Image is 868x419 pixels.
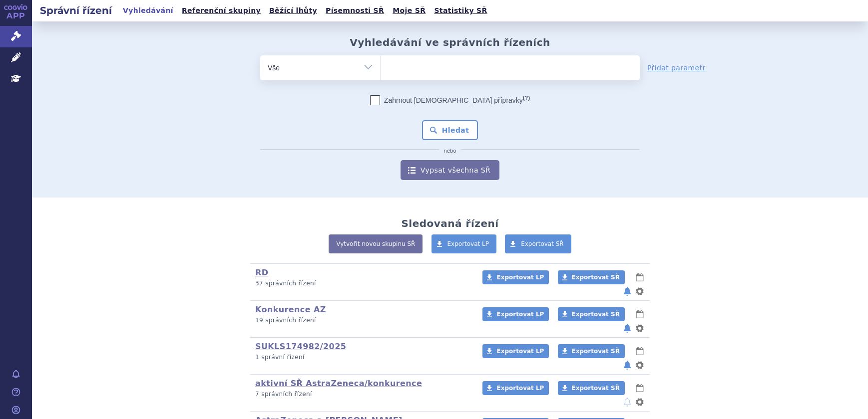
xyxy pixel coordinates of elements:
[482,344,549,358] a: Exportovat LP
[482,381,549,395] a: Exportovat LP
[635,271,645,283] button: lhůty
[635,382,645,394] button: lhůty
[255,316,469,325] p: 19 správních řízení
[447,240,489,247] span: Exportovat LP
[521,240,564,247] span: Exportovat SŘ
[622,359,632,371] button: notifikace
[439,148,461,154] i: nebo
[496,348,544,355] span: Exportovat LP
[255,390,469,399] p: 7 správních řízení
[120,4,176,17] a: Vyhledávání
[255,353,469,362] p: 1 správní řízení
[496,311,544,318] span: Exportovat LP
[558,270,625,284] a: Exportovat SŘ
[329,234,423,253] a: Vytvořit novou skupinu SŘ
[572,311,620,318] span: Exportovat SŘ
[370,95,530,105] label: Zahrnout [DEMOGRAPHIC_DATA] přípravky
[179,4,264,17] a: Referenční skupiny
[647,63,706,73] a: Přidat parametr
[505,234,571,253] a: Exportovat SŘ
[482,270,549,284] a: Exportovat LP
[255,268,268,277] a: RD
[482,307,549,321] a: Exportovat LP
[401,217,498,229] h2: Sledovaná řízení
[255,342,346,351] a: SUKLS174982/2025
[431,4,490,17] a: Statistiky SŘ
[622,285,632,297] button: notifikace
[266,4,320,17] a: Běžící lhůty
[635,322,645,334] button: nastavení
[572,348,620,355] span: Exportovat SŘ
[401,160,499,180] a: Vypsat všechna SŘ
[496,274,544,281] span: Exportovat LP
[255,379,422,388] a: aktivní SŘ AstraZeneca/konkurence
[523,95,530,101] abbr: (?)
[572,274,620,281] span: Exportovat SŘ
[558,381,625,395] a: Exportovat SŘ
[635,285,645,297] button: nastavení
[255,305,326,314] a: Konkurence AZ
[635,396,645,408] button: nastavení
[558,344,625,358] a: Exportovat SŘ
[572,385,620,392] span: Exportovat SŘ
[558,307,625,321] a: Exportovat SŘ
[32,3,120,17] h2: Správní řízení
[390,4,429,17] a: Moje SŘ
[323,4,387,17] a: Písemnosti SŘ
[622,322,632,334] button: notifikace
[622,396,632,408] button: notifikace
[432,234,497,253] a: Exportovat LP
[255,279,469,288] p: 37 správních řízení
[496,385,544,392] span: Exportovat LP
[635,345,645,357] button: lhůty
[635,359,645,371] button: nastavení
[422,120,478,140] button: Hledat
[635,308,645,320] button: lhůty
[350,36,550,48] h2: Vyhledávání ve správních řízeních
